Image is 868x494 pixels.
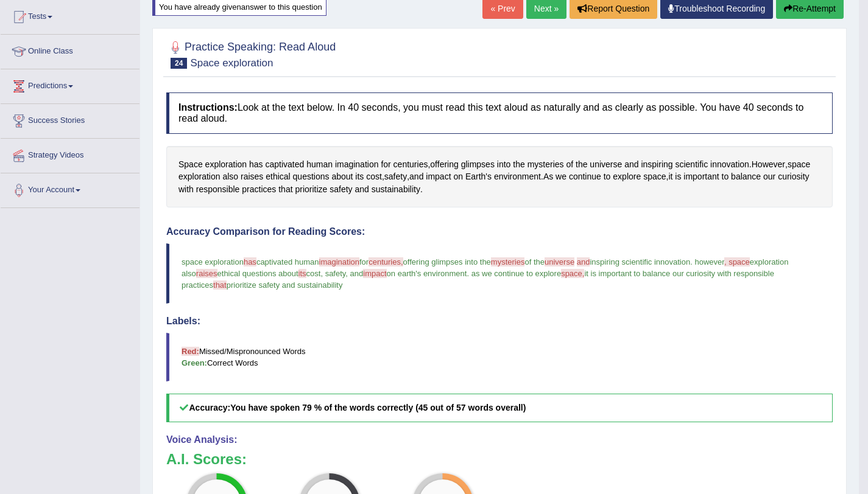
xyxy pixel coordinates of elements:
span: Click to see word definition [241,170,263,183]
span: centuries, [369,257,403,266]
span: Click to see word definition [393,158,428,171]
span: however [694,257,724,266]
span: Click to see word definition [722,170,729,183]
span: offering glimpses into the [403,257,491,266]
a: Predictions [1,69,139,100]
span: and [350,269,364,278]
span: , [345,269,348,278]
span: Click to see word definition [293,170,330,183]
span: Click to see word definition [569,170,601,183]
a: Your Account [1,173,139,204]
span: Click to see word definition [249,158,263,171]
span: Click to see word definition [641,158,672,171]
span: . [690,257,693,266]
span: inspiring scientific innovation [590,257,690,266]
a: Strategy Videos [1,139,139,169]
a: Online Class [1,35,139,65]
span: has [244,257,256,266]
span: Click to see word definition [178,158,203,171]
span: Click to see word definition [430,158,458,171]
span: Click to see word definition [643,170,666,183]
span: Click to see word definition [604,170,611,183]
span: Click to see word definition [355,170,364,183]
span: Click to see word definition [372,183,420,196]
span: Click to see word definition [461,158,495,171]
h5: Accuracy: [166,394,833,422]
span: as we continue to explore [471,269,561,278]
span: Click to see word definition [355,183,369,196]
span: Click to see word definition [222,170,238,183]
span: Click to see word definition [178,183,194,196]
span: Click to see word definition [576,158,587,171]
span: Click to see word definition [613,170,641,183]
b: Instructions: [178,102,238,113]
span: and [577,257,590,266]
span: , space [724,257,750,266]
span: Click to see word definition [528,158,564,171]
span: for [359,257,369,266]
span: Click to see word definition [178,170,221,183]
span: space exploration [182,257,244,266]
span: Click to see word definition [494,170,541,183]
span: of the [524,257,545,266]
span: Click to see word definition [453,170,463,183]
a: Success Stories [1,104,139,134]
span: Click to see word definition [384,170,407,183]
span: Click to see word definition [543,170,553,183]
span: raises [196,269,217,278]
span: Click to see word definition [465,170,492,183]
span: Click to see word definition [335,158,379,171]
span: universe [545,257,574,266]
span: prioritize safety and sustainability [227,280,343,290]
span: captivated human [256,257,319,266]
span: Click to see word definition [205,158,247,171]
span: mysteries [491,257,525,266]
div: , . , , , . , . [166,146,833,208]
span: that [213,280,227,290]
span: Click to see word definition [763,170,775,183]
span: Click to see word definition [409,170,423,183]
span: Click to see word definition [242,183,276,196]
span: its [298,269,306,278]
span: Click to see word definition [590,158,622,171]
span: space, [561,269,584,278]
span: Click to see word definition [624,158,638,171]
span: impact [363,269,386,278]
blockquote: Missed/Mispronounced Words Correct Words [166,333,833,381]
span: Click to see word definition [497,158,511,171]
span: Click to see word definition [295,183,327,196]
span: Click to see word definition [675,158,708,171]
span: Click to see word definition [675,170,681,183]
span: Click to see word definition [513,158,524,171]
span: Click to see word definition [710,158,749,171]
h4: Voice Analysis: [166,434,833,445]
span: Click to see word definition [731,170,761,183]
h2: Practice Speaking: Read Aloud [166,38,336,69]
b: A.I. Scores: [166,451,247,467]
b: Green: [182,358,207,367]
span: Click to see word definition [330,183,352,196]
h4: Accuracy Comparison for Reading Scores: [166,226,833,237]
span: Click to see word definition [366,170,382,183]
b: You have spoken 79 % of the words correctly (45 out of 57 words overall) [230,403,526,412]
span: 24 [171,58,187,69]
span: Click to see word definition [381,158,390,171]
b: Red: [182,347,199,356]
span: on earth's environment [387,269,467,278]
h4: Labels: [166,316,833,327]
span: Click to see word definition [778,170,809,183]
span: Click to see word definition [788,158,810,171]
span: imagination [319,257,360,266]
span: Click to see word definition [556,170,566,183]
span: Click to see word definition [278,183,292,196]
h4: Look at the text below. In 40 seconds, you must read this text aloud as naturally and as clearly ... [166,92,833,133]
span: . [467,269,469,278]
span: ethical questions about [217,269,298,278]
span: Click to see word definition [752,158,785,171]
span: Click to see word definition [266,170,290,183]
span: Click to see word definition [683,170,719,183]
span: , [320,269,323,278]
small: Space exploration [190,57,273,69]
span: Click to see word definition [196,183,240,196]
span: Click to see word definition [566,158,573,171]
